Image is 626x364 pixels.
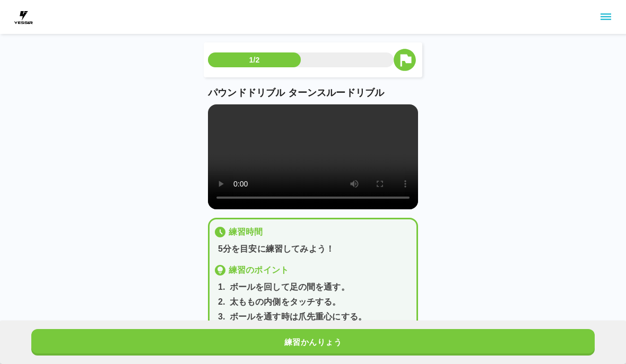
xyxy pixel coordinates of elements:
[230,310,367,323] p: ボールを通す時は爪先重心にする。
[13,6,34,28] img: dummy
[31,329,595,356] button: 練習かんりょう
[218,281,225,294] p: 1 .
[249,55,260,65] p: 1/2
[218,296,225,308] p: 2 .
[230,281,350,294] p: ボールを回して足の間を通す。
[218,243,412,255] p: 5分を目安に練習してみよう！
[229,264,289,277] p: 練習のポイント
[230,296,341,308] p: 太ももの内側をタッチする。
[229,226,263,238] p: 練習時間
[597,8,615,26] button: sidemenu
[208,86,418,100] p: パウンドドリブル ターンスルードリブル
[218,310,225,323] p: 3 .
